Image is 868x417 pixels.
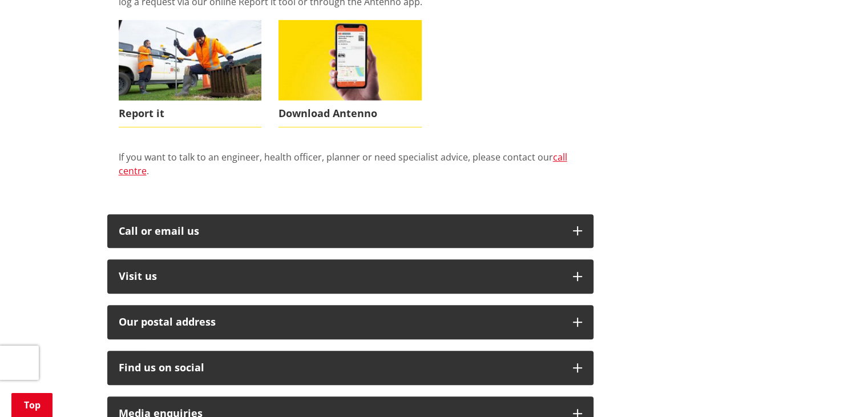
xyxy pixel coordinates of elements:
[119,271,562,282] p: Visit us
[119,151,567,177] a: call centre
[119,20,262,101] img: Report it
[278,101,422,127] span: Download Antenno
[119,150,582,191] div: If you want to talk to an engineer, health officer, planner or need specialist advice, please con...
[107,351,594,385] button: Find us on social
[107,259,594,294] button: Visit us
[119,362,562,374] div: Find us on social
[11,393,53,417] a: Top
[119,226,562,237] div: Call or email us
[119,20,262,127] a: Report it
[278,20,422,101] img: Antenno
[107,214,594,248] button: Call or email us
[815,369,857,410] iframe: Messenger Launcher
[119,316,562,328] h2: Our postal address
[107,305,594,339] button: Our postal address
[119,101,262,127] span: Report it
[278,20,422,127] a: Download Antenno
